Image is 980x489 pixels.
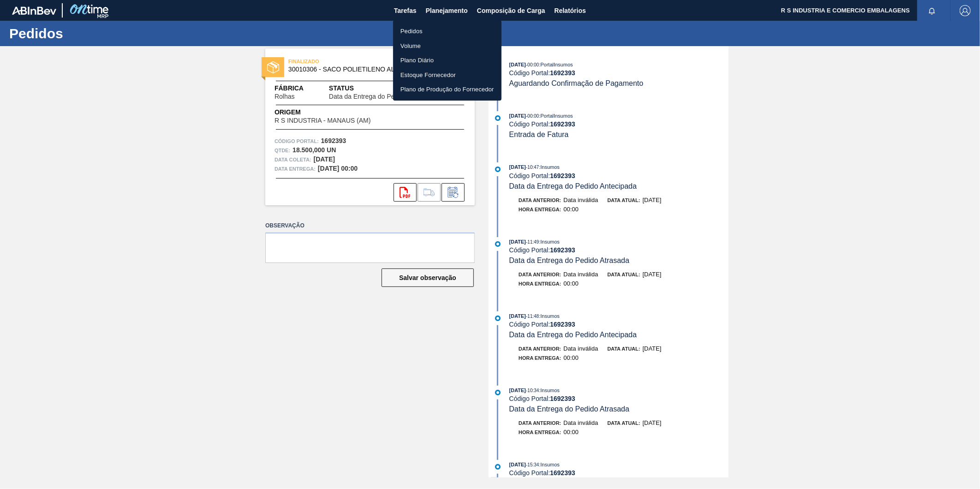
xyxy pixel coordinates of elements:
a: Volume [393,39,502,54]
a: Pedidos [393,24,502,39]
a: Plano Diário [393,53,502,68]
a: Plano de Produção do Fornecedor [393,82,502,97]
a: Estoque Fornecedor [393,68,502,83]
